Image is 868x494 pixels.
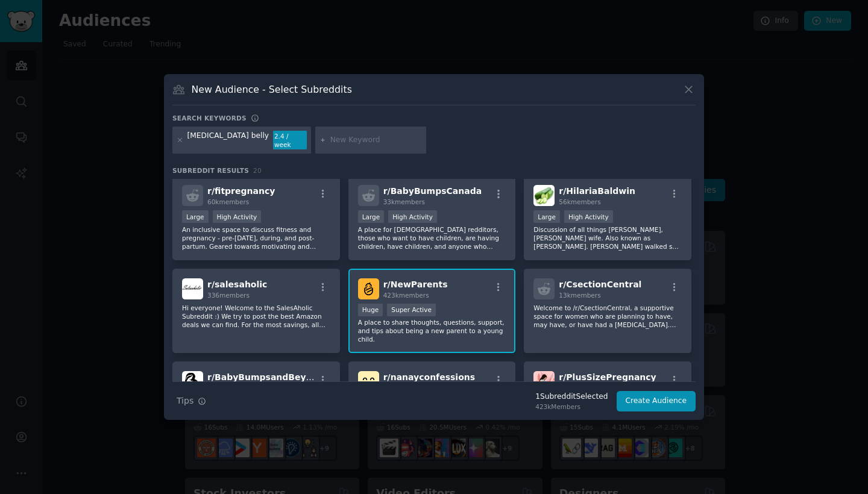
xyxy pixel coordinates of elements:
span: r/ salesaholic [207,280,267,289]
div: Super Active [387,304,436,316]
input: New Keyword [330,135,422,146]
span: Tips [177,395,193,407]
div: High Activity [564,210,613,223]
div: Large [533,210,560,223]
img: nanayconfessions [358,371,379,392]
p: Hi everyone! Welcome to the SalesAholic Subreddit :) We try to post the best Amazon deals we can ... [182,304,330,329]
span: 336 members [207,292,250,299]
div: [MEDICAL_DATA] belly [187,131,269,150]
img: PlusSizePregnancy [533,371,555,392]
div: 423k Members [535,402,608,411]
span: r/ PlusSizePregnancy [559,372,656,382]
span: 13k members [559,292,600,299]
button: Create Audience [617,391,696,411]
img: HilariaBaldwin [533,185,555,206]
h3: Search keywords [172,114,247,122]
span: Subreddit Results [172,166,249,175]
span: r/ fitpregnancy [207,186,275,196]
button: Tips [172,390,210,411]
div: High Activity [213,210,262,223]
img: salesaholic [182,278,203,299]
span: r/ HilariaBaldwin [559,186,635,196]
p: A place for [DEMOGRAPHIC_DATA] redditors, those who want to have children, are having children, h... [358,225,506,251]
span: r/ BabyBumpsandBeyondAu [207,372,336,382]
span: r/ NewParents [383,280,448,289]
h3: New Audience - Select Subreddits [192,83,352,96]
div: High Activity [388,210,437,223]
div: 1 Subreddit Selected [535,392,608,402]
span: r/ CsectionCentral [559,280,641,289]
img: NewParents [358,278,379,299]
span: 423k members [383,292,429,299]
span: r/ BabyBumpsCanada [383,186,482,196]
span: 56k members [559,198,600,205]
p: Welcome to /r/CsectionCentral, a supportive space for women who are planning to have, may have, o... [533,304,682,329]
p: An inclusive space to discuss fitness and pregnancy - pre-[DATE], during, and post-partum. Geared... [182,225,330,251]
span: 60k members [207,198,249,205]
span: r/ nanayconfessions [383,372,475,382]
div: Large [182,210,209,223]
p: Discussion of all things [PERSON_NAME], [PERSON_NAME] wife. Also known as [PERSON_NAME]. [PERSON_... [533,225,682,251]
p: A place to share thoughts, questions, support, and tips about being a new parent to a young child. [358,318,506,343]
div: Huge [358,304,383,316]
div: Large [358,210,385,223]
img: BabyBumpsandBeyondAu [182,371,203,392]
span: 33k members [383,198,425,205]
span: 20 [253,167,262,174]
div: 2.4 / week [273,131,307,150]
